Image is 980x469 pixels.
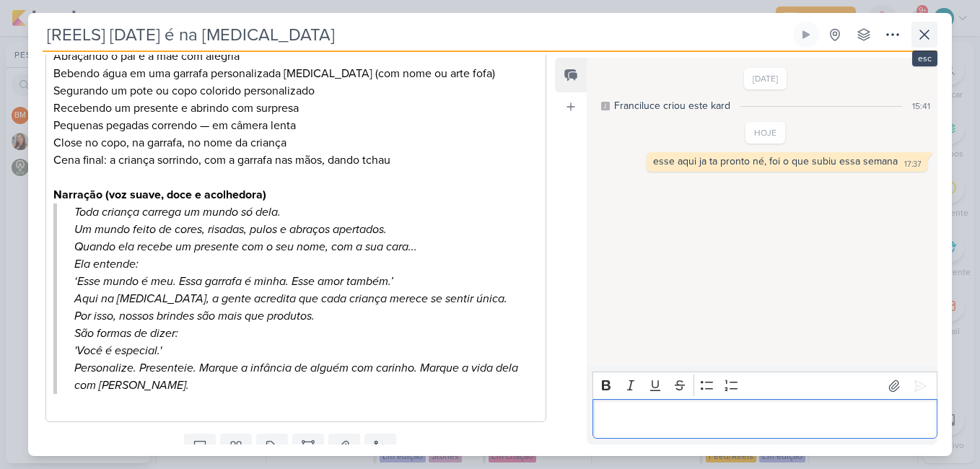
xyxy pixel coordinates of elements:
p: Um mundo feito de cores, risadas, pulos e abraços apertados. [74,221,521,238]
p: Cena final: a criança sorrindo, com a garrafa nas mãos, dando tchau [53,152,538,169]
div: esc [912,51,937,66]
p: Bebendo água em uma garrafa personalizada [MEDICAL_DATA] (com nome ou arte fofa) [53,65,538,82]
p: Pequenas pegadas correndo — em câmera lenta [53,117,538,134]
p: Ela entende: [74,255,521,273]
p: Toda criança carrega um mundo só dela. [74,203,521,221]
p: Personalize. Presenteie. Marque a infância de alguém com carinho. Marque a vida dela com [PERSON_... [74,359,521,394]
p: Recebendo um presente e abrindo com surpresa [53,100,538,117]
p: Quando ela recebe um presente com o seu nome, com a sua cara... [74,238,521,255]
p: Segurando um pote ou copo colorido personalizado [53,82,538,100]
strong: Narração (voz suave, doce e acolhedora) [53,188,266,202]
div: Ligar relógio [800,29,812,40]
div: 15:41 [912,100,930,113]
p: Abraçando o pai e a mãe com alegria [53,48,538,65]
p: ‘Esse mundo é meu. Essa garrafa é minha. Esse amor também.’ [74,273,521,290]
i: 'Você é especial.' [74,343,162,358]
div: Franciluce criou este kard [614,98,730,113]
input: Kard Sem Título [43,22,790,48]
div: Editor toolbar [592,372,937,400]
p: Por isso, nossos brindes são mais que produtos. [74,307,521,325]
p: São formas de dizer: [74,325,521,342]
div: esse aqui ja ta pronto né, foi o que subiu essa semana [653,155,898,167]
p: Close no copo, na garrafa, no nome da criança [53,134,538,152]
div: Editor editing area: main [592,399,937,439]
p: Aqui na [MEDICAL_DATA], a gente acredita que cada criança merece se sentir única. [74,290,521,307]
div: 17:37 [904,159,922,170]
